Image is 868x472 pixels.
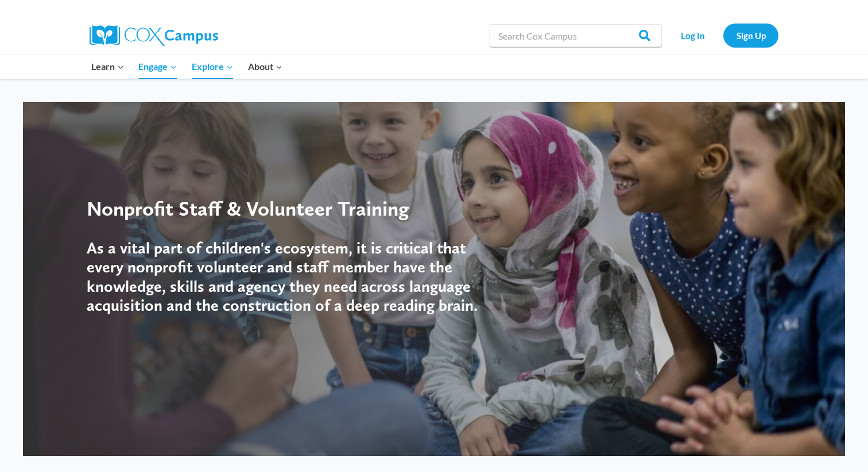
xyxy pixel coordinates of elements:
img: Cox Campus [90,25,218,46]
nav: Primary Navigation [84,54,289,79]
input: Search Cox Campus [490,24,662,47]
nav: Secondary Navigation [668,24,778,47]
span: Engage [138,59,177,74]
span: About [248,59,282,74]
div: Nonprofit Staff & Volunteer Training [87,196,494,221]
a: Log In [668,24,718,47]
span: Learn [91,59,124,74]
h4: As a vital part of children's ecosystem, it is critical that every nonprofit volunteer and staff ... [87,239,494,315]
span: Explore [192,59,233,74]
a: Sign Up [723,24,778,47]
